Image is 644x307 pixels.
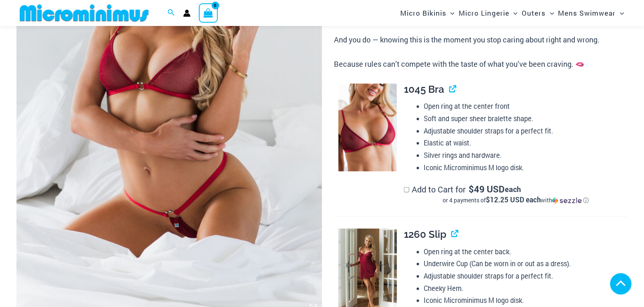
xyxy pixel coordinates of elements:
[552,197,582,204] img: Sezzle
[404,187,409,192] input: Add to Cart for$49 USD eachor 4 payments of$12.25 USD eachwithSezzle Click to learn more about Se...
[424,282,628,295] li: Cheeky Hem.
[338,84,397,172] img: Guilty Pleasures Red 1045 Bra
[424,137,628,149] li: Elastic at waist.
[546,2,554,23] span: Menu Toggle
[522,2,546,23] span: Outers
[400,2,446,23] span: Micro Bikinis
[424,125,628,137] li: Adjustable shoulder straps for a perfect fit.
[556,2,626,23] a: Mens SwimwearMenu ToggleMenu Toggle
[424,258,628,270] li: Underwire Cup (Can be worn in or out as a dress).
[424,149,628,162] li: Silver rings and hardware.
[424,294,628,307] li: Iconic Microminimus M logo disk.
[616,2,624,23] span: Menu Toggle
[183,9,191,17] a: Account icon link
[404,83,444,95] span: 1045 Bra
[469,183,474,195] span: $
[469,185,504,193] span: 49 USD
[404,184,628,204] label: Add to Cart for
[424,270,628,282] li: Adjustable shoulder straps for a perfect fit.
[505,185,521,193] span: each
[199,3,218,22] a: View Shopping Cart, empty
[486,195,541,204] span: $12.25 USD each
[509,2,518,23] span: Menu Toggle
[168,8,175,19] a: Search icon link
[424,100,628,112] li: Open ring at the center front
[397,1,628,25] nav: Site Navigation
[446,2,455,23] span: Menu Toggle
[457,2,520,23] a: Micro LingerieMenu ToggleMenu Toggle
[459,2,509,23] span: Micro Lingerie
[558,2,616,23] span: Mens Swimwear
[424,162,628,174] li: Iconic Microminimus M logo disk.
[520,2,556,23] a: OutersMenu ToggleMenu Toggle
[398,2,457,23] a: Micro BikinisMenu ToggleMenu Toggle
[424,112,628,125] li: Soft and super sheer bralette shape.
[16,4,152,22] img: MM SHOP LOGO FLAT
[424,246,628,258] li: Open ring at the center back.
[404,196,628,204] div: or 4 payments of$12.25 USD eachwithSezzle Click to learn more about Sezzle
[404,228,446,240] span: 1260 Slip
[404,196,628,204] div: or 4 payments of with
